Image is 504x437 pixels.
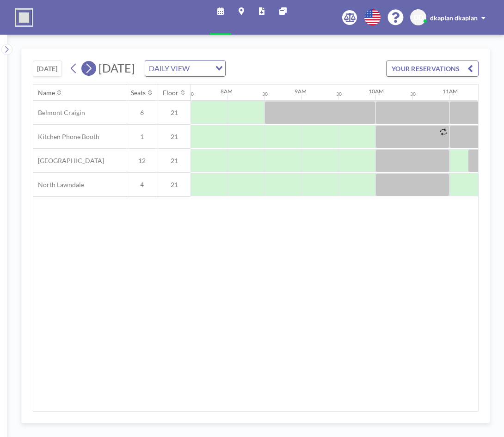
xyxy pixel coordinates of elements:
[126,133,158,141] span: 1
[33,61,62,77] button: [DATE]
[131,89,146,97] div: Seats
[15,8,33,27] img: organization-logo
[33,133,99,141] span: Kitchen Phone Booth
[414,13,423,22] span: DD
[188,91,194,97] div: 30
[147,62,191,74] span: DAILY VIEW
[126,181,158,189] span: 4
[336,91,342,97] div: 30
[145,61,225,76] div: Search for option
[163,89,178,97] div: Floor
[126,157,158,165] span: 12
[443,88,458,95] div: 11AM
[410,91,416,97] div: 30
[158,109,191,117] span: 21
[192,62,210,74] input: Search for option
[158,181,191,189] span: 21
[38,89,55,97] div: Name
[158,133,191,141] span: 21
[126,109,158,117] span: 6
[33,109,85,117] span: Belmont Craigin
[430,14,478,22] span: dkaplan dkaplan
[221,88,233,95] div: 8AM
[262,91,268,97] div: 30
[386,61,479,77] button: YOUR RESERVATIONS
[98,61,135,75] span: [DATE]
[295,88,307,95] div: 9AM
[33,181,84,189] span: North Lawndale
[369,88,384,95] div: 10AM
[33,157,104,165] span: [GEOGRAPHIC_DATA]
[158,157,191,165] span: 21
